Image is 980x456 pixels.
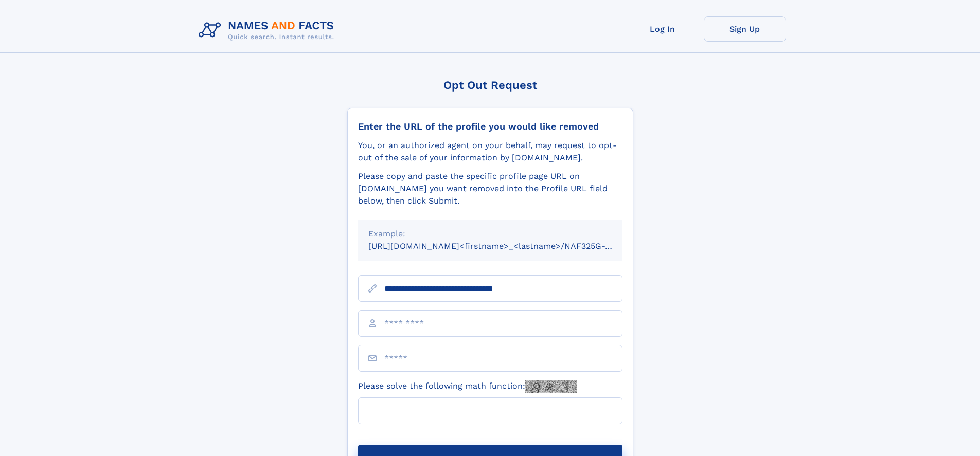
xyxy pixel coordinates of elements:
div: Enter the URL of the profile you would like removed [358,121,622,132]
div: Example: [368,228,612,240]
div: Opt Out Request [347,79,633,92]
a: Log In [621,16,704,42]
small: [URL][DOMAIN_NAME]<firstname>_<lastname>/NAF325G-xxxxxxxx [368,241,642,251]
a: Sign Up [704,16,786,42]
div: You, or an authorized agent on your behalf, may request to opt-out of the sale of your informatio... [358,139,622,164]
div: Please copy and paste the specific profile page URL on [DOMAIN_NAME] you want removed into the Pr... [358,170,622,207]
img: Logo Names and Facts [194,16,343,44]
label: Please solve the following math function: [358,380,577,393]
